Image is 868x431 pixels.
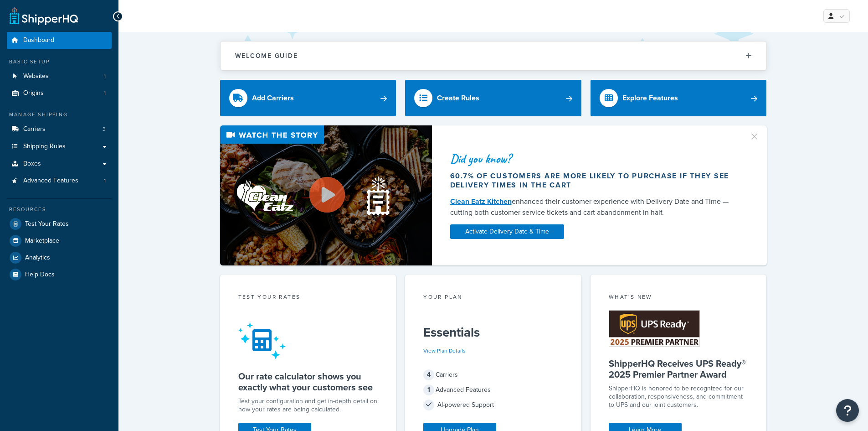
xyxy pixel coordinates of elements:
li: Websites [7,68,112,85]
a: Activate Delivery Date & Time [450,224,564,239]
span: Dashboard [23,36,54,44]
span: 1 [104,89,106,97]
a: Carriers3 [7,121,112,138]
li: Advanced Features [7,172,112,189]
li: Origins [7,85,112,102]
a: Add Carriers [220,80,396,116]
a: Help Docs [7,266,112,283]
img: Video thumbnail [220,125,432,265]
div: Your Plan [423,293,563,303]
div: Basic Setup [7,58,112,66]
a: Advanced Features1 [7,172,112,189]
a: Explore Features [591,80,767,116]
div: Manage Shipping [7,111,112,119]
span: 1 [104,73,106,80]
div: What's New [609,293,749,303]
div: Create Rules [437,92,479,104]
a: Analytics [7,249,112,266]
span: Origins [23,89,44,97]
a: Origins1 [7,85,112,102]
div: Carriers [423,369,563,381]
p: ShipperHQ is honored to be recognized for our collaboration, responsiveness, and commitment to UP... [609,384,749,409]
span: 3 [103,125,106,133]
span: 4 [423,369,434,380]
a: Marketplace [7,233,112,249]
span: 1 [104,177,106,185]
a: Shipping Rules [7,138,112,155]
h5: ShipperHQ Receives UPS Ready® 2025 Premier Partner Award [609,358,749,380]
h5: Essentials [423,325,563,340]
h5: Our rate calculator shows you exactly what your customers see [238,371,378,393]
span: Advanced Features [23,177,78,185]
a: Create Rules [405,80,581,116]
span: Marketplace [25,237,59,245]
span: Analytics [25,254,50,262]
div: Add Carriers [252,92,294,104]
a: Boxes [7,156,112,172]
div: 60.7% of customers are more likely to purchase if they see delivery times in the cart [450,171,738,190]
div: Did you know? [450,152,738,165]
span: Help Docs [25,271,55,279]
div: Advanced Features [423,384,563,396]
div: AI-powered Support [423,399,563,411]
button: Open Resource Center [836,399,859,422]
span: Shipping Rules [23,143,66,151]
button: Welcome Guide [221,42,766,70]
span: 1 [423,384,434,395]
div: Test your rates [238,293,378,303]
span: Websites [23,73,49,80]
span: Boxes [23,160,41,168]
a: View Plan Details [423,347,466,355]
a: Websites1 [7,68,112,85]
h2: Welcome Guide [235,52,298,59]
div: Test your configuration and get in-depth detail on how your rates are being calculated. [238,397,378,414]
div: Explore Features [622,92,678,104]
span: Carriers [23,125,46,133]
li: Carriers [7,121,112,138]
div: enhanced their customer experience with Delivery Date and Time — cutting both customer service ti... [450,196,738,218]
a: Dashboard [7,32,112,49]
span: Test Your Rates [25,220,69,228]
div: Resources [7,206,112,213]
a: Test Your Rates [7,216,112,232]
a: Clean Eatz Kitchen [450,196,512,207]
